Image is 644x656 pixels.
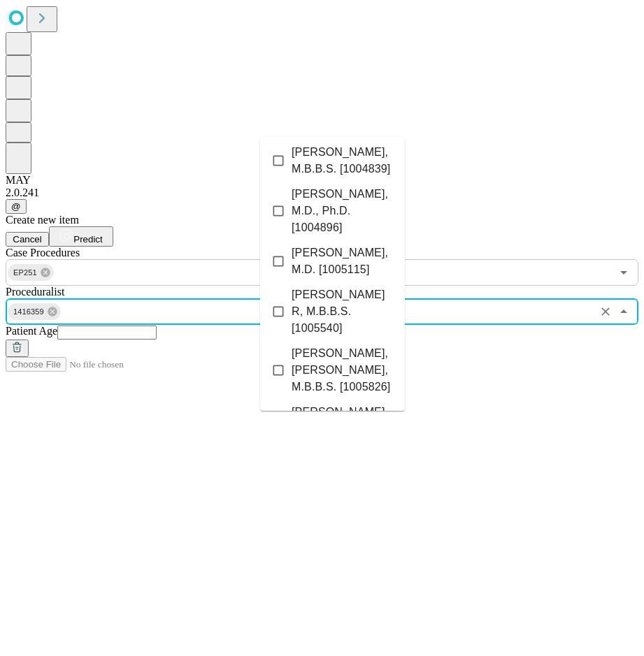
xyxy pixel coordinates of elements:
[292,404,394,471] span: [PERSON_NAME], M.B., [DOMAIN_NAME]., B.A.O. [1005980]
[614,302,634,321] button: Close
[6,174,638,187] div: MAY
[49,226,113,247] button: Predict
[13,234,42,245] span: Cancel
[292,245,394,278] span: [PERSON_NAME], M.D. [1005115]
[6,247,80,258] span: Scheduled Procedure
[8,304,50,320] span: 1416359
[6,286,64,298] span: Proceduralist
[6,325,57,337] span: Patient Age
[292,286,394,337] span: [PERSON_NAME] R, M.B.B.S. [1005540]
[596,302,615,321] button: Clear
[11,201,21,212] span: @
[6,187,638,199] div: 2.0.241
[8,264,54,281] div: EP251
[6,214,79,226] span: Create new item
[73,234,102,245] span: Predict
[6,232,49,247] button: Cancel
[292,345,394,395] span: [PERSON_NAME], [PERSON_NAME], M.B.B.S. [1005826]
[6,199,27,214] button: @
[8,265,43,281] span: EP251
[292,186,394,236] span: [PERSON_NAME], M.D., Ph.D. [1004896]
[292,144,394,177] span: [PERSON_NAME], M.B.B.S. [1004839]
[8,303,61,320] div: 1416359
[614,263,634,282] button: Open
